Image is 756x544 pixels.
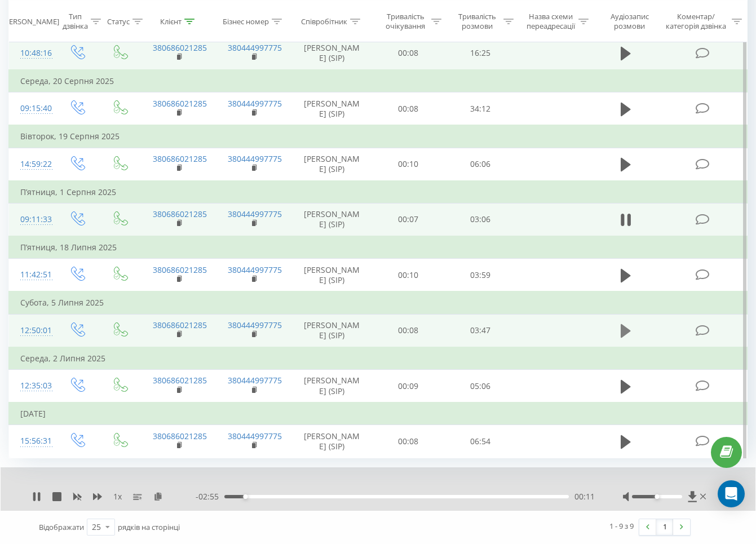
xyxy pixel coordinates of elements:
[372,148,444,181] td: 00:10
[228,153,282,164] a: 380444997775
[291,203,372,236] td: [PERSON_NAME] (SIP)
[196,491,224,502] span: - 02:55
[20,375,43,397] div: 12:35:03
[291,259,372,292] td: [PERSON_NAME] (SIP)
[153,153,207,164] a: 380686021285
[444,37,516,70] td: 16:25
[20,264,43,286] div: 11:42:51
[718,480,745,507] div: Open Intercom Messenger
[372,259,444,292] td: 00:10
[20,153,43,175] div: 14:59:22
[160,16,182,26] div: Клієнт
[301,16,347,26] div: Співробітник
[372,370,444,403] td: 00:09
[663,12,729,31] div: Коментар/категорія дзвінка
[153,375,207,386] a: 380686021285
[291,314,372,347] td: [PERSON_NAME] (SIP)
[153,98,207,109] a: 380686021285
[2,16,59,26] div: [PERSON_NAME]
[444,203,516,236] td: 03:06
[153,42,207,53] a: 380686021285
[228,42,282,53] a: 380444997775
[9,347,748,370] td: Середа, 2 Липня 2025
[527,12,576,31] div: Назва схеми переадресації
[9,181,748,204] td: П’ятниця, 1 Серпня 2025
[454,12,501,31] div: Тривалість розмови
[228,209,282,219] a: 380444997775
[444,370,516,403] td: 05:06
[153,264,207,275] a: 380686021285
[291,370,372,403] td: [PERSON_NAME] (SIP)
[20,209,43,231] div: 09:11:33
[153,431,207,441] a: 380686021285
[9,125,748,148] td: Вівторок, 19 Серпня 2025
[20,320,43,342] div: 12:50:01
[153,209,207,219] a: 380686021285
[20,42,43,64] div: 10:48:16
[372,314,444,347] td: 00:08
[9,291,748,314] td: Субота, 5 Липня 2025
[20,430,43,452] div: 15:56:31
[602,12,658,31] div: Аудіозапис розмови
[228,375,282,386] a: 380444997775
[153,320,207,330] a: 380686021285
[655,494,659,499] div: Accessibility label
[228,264,282,275] a: 380444997775
[63,12,88,31] div: Тип дзвінка
[656,519,673,535] a: 1
[372,37,444,70] td: 00:08
[291,92,372,126] td: [PERSON_NAME] (SIP)
[609,520,634,532] div: 1 - 9 з 9
[444,92,516,126] td: 34:12
[444,314,516,347] td: 03:47
[107,16,130,26] div: Статус
[291,425,372,458] td: [PERSON_NAME] (SIP)
[444,425,516,458] td: 06:54
[9,70,748,92] td: Середа, 20 Серпня 2025
[92,521,101,533] div: 25
[228,320,282,330] a: 380444997775
[243,494,247,499] div: Accessibility label
[228,431,282,441] a: 380444997775
[291,148,372,181] td: [PERSON_NAME] (SIP)
[372,92,444,126] td: 00:08
[39,522,84,532] span: Відображати
[9,403,748,425] td: [DATE]
[9,236,748,259] td: П’ятниця, 18 Липня 2025
[118,522,180,532] span: рядків на сторінці
[574,491,595,502] span: 00:11
[372,203,444,236] td: 00:07
[228,98,282,109] a: 380444997775
[382,12,428,31] div: Тривалість очікування
[372,425,444,458] td: 00:08
[113,491,122,502] span: 1 x
[444,259,516,292] td: 03:59
[20,98,43,120] div: 09:15:40
[444,148,516,181] td: 06:06
[223,16,269,26] div: Бізнес номер
[291,37,372,70] td: [PERSON_NAME] (SIP)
